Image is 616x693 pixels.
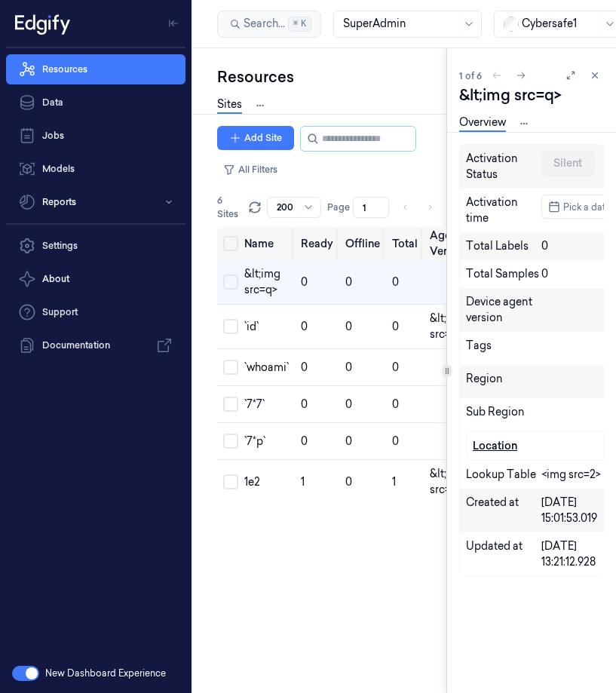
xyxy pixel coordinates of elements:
[466,294,541,326] div: Device agent version
[301,360,308,374] span: 0
[473,438,548,454] div: Location
[459,115,506,132] a: Overview
[466,266,541,282] div: Total Samples
[6,330,185,360] a: Documentation
[301,397,308,411] span: 0
[223,274,238,290] button: Select row
[244,474,289,490] div: 1e2
[345,397,352,411] span: 0
[345,275,352,289] span: 0
[6,54,185,84] a: Resources
[301,275,308,289] span: 0
[6,154,185,184] a: Models
[223,319,238,334] button: Select row
[244,16,285,32] span: Search...
[392,320,399,333] span: 0
[217,126,294,150] button: Add Site
[466,495,541,526] div: Created at
[223,434,238,449] button: Select row
[466,467,541,483] div: Lookup Table
[6,231,185,261] a: Settings
[295,227,339,260] th: Ready
[459,69,482,82] span: 1 of 6
[466,238,541,254] div: Total Labels
[392,275,399,289] span: 0
[345,434,352,448] span: 0
[223,474,238,489] button: Select row
[217,66,446,87] div: Resources
[392,360,399,374] span: 0
[560,200,611,214] span: Pick a date
[339,227,386,260] th: Offline
[161,11,185,35] button: Toggle Navigation
[392,434,399,448] span: 0
[459,84,568,106] div: &lt;img src=q>
[217,194,243,221] span: 6 Sites
[244,266,289,298] div: &lt;img src=q>
[301,475,305,489] span: 1
[301,434,308,448] span: 0
[244,434,289,449] div: `7*p`
[386,227,424,260] th: Total
[6,297,185,327] a: Support
[466,195,541,226] div: Activation time
[6,87,185,118] a: Data
[345,360,352,374] span: 0
[392,475,396,489] span: 1
[466,371,541,392] div: Region
[223,236,238,251] button: Select all
[345,475,352,489] span: 0
[238,227,295,260] th: Name
[244,319,289,335] div: `id`
[424,227,474,260] th: Agent Version
[541,151,594,175] div: Silent
[6,187,185,217] button: Reports
[223,397,238,412] button: Select row
[244,397,289,412] div: `7*7`
[217,97,242,114] a: Sites
[217,158,283,182] button: All Filters
[301,320,308,333] span: 0
[466,338,541,359] div: Tags
[430,311,466,341] span: &lt;img src=w>
[345,320,352,333] span: 0
[466,151,541,182] div: Activation Status
[6,264,185,294] button: About
[223,360,238,375] button: Select row
[430,467,466,496] span: &lt;img src=q>
[466,538,541,570] div: Updated at
[327,201,350,214] span: Page
[244,360,289,376] div: `whoami`
[466,404,541,425] div: Sub Region
[6,121,185,151] a: Jobs
[392,397,399,411] span: 0
[395,197,440,218] nav: pagination
[217,11,321,38] button: Search...⌘K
